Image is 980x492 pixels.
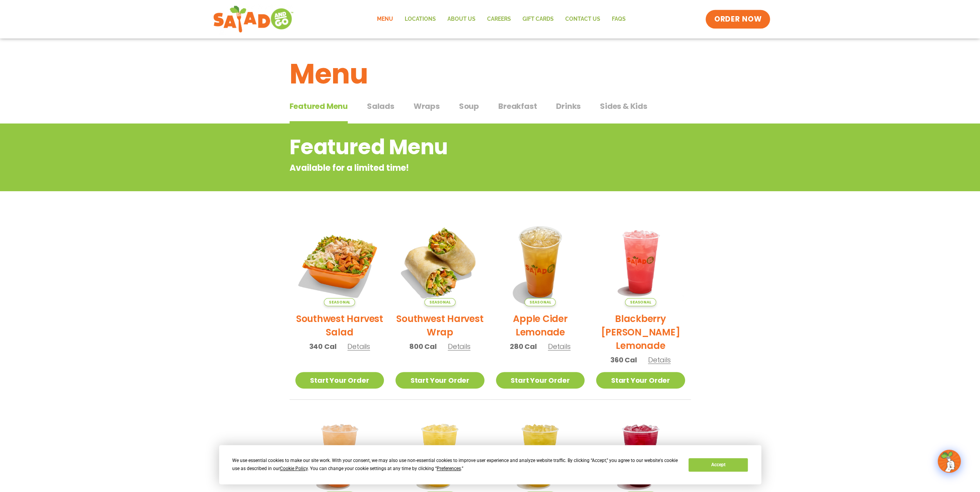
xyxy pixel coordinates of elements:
[596,217,685,306] img: Product photo for Blackberry Bramble Lemonade
[290,132,629,163] h2: Featured Menu
[442,10,481,28] a: About Us
[498,100,537,112] span: Breakfast
[705,10,770,28] a: ORDER NOW
[290,162,629,174] p: Available for a limited time!
[371,10,632,28] nav: Menu
[219,445,761,484] div: Cookie Consent Prompt
[610,355,637,365] span: 360 Cal
[625,298,656,306] span: Seasonal
[648,355,671,365] span: Details
[560,10,606,28] a: Contact Us
[213,4,294,35] img: new-SAG-logo-768×292
[938,450,960,472] img: wpChatIcon
[414,100,440,112] span: Wraps
[448,342,471,351] span: Details
[481,10,517,28] a: Careers
[295,312,384,339] h2: Southwest Harvest Salad
[399,10,442,28] a: Locations
[290,53,691,95] h1: Menu
[524,298,556,306] span: Seasonal
[606,10,632,28] a: FAQs
[309,341,337,352] span: 340 Cal
[556,100,581,112] span: Drinks
[459,100,479,112] span: Soup
[714,14,762,24] span: ORDER NOW
[395,372,484,389] a: Start Your Order
[232,457,679,473] div: We use essential cookies to make our site work. With your consent, we may also use non-essential ...
[371,10,399,28] a: Menu
[600,100,647,112] span: Sides & Kids
[517,10,560,28] a: GIFT CARDS
[596,372,685,389] a: Start Your Order
[510,341,537,352] span: 280 Cal
[548,342,571,351] span: Details
[290,98,691,124] div: Tabbed content
[395,312,484,339] h2: Southwest Harvest Wrap
[496,312,585,339] h2: Apple Cider Lemonade
[689,458,748,472] button: Accept
[496,372,585,389] a: Start Your Order
[424,298,456,306] span: Seasonal
[295,372,384,389] a: Start Your Order
[596,312,685,352] h2: Blackberry [PERSON_NAME] Lemonade
[496,217,585,306] img: Product photo for Apple Cider Lemonade
[347,342,370,351] span: Details
[409,341,437,352] span: 800 Cal
[395,217,484,306] img: Product photo for Southwest Harvest Wrap
[437,466,461,471] span: Preferences
[280,466,308,471] span: Cookie Policy
[295,217,384,306] img: Product photo for Southwest Harvest Salad
[290,100,348,112] span: Featured Menu
[324,298,355,306] span: Seasonal
[367,100,394,112] span: Salads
